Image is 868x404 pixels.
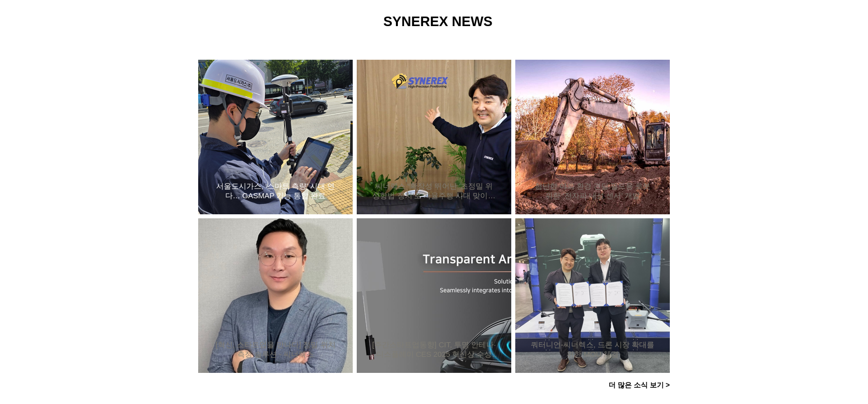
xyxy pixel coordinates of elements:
[609,381,670,390] span: 더 많은 소식 보기 >
[372,340,496,359] h2: [주간스타트업동향] CIT, 투명 안테나·디스플레이 CES 2025 혁신상 수상 外
[530,182,655,201] h2: 험난한 야외 환경 견딜 필드용 로봇 위한 ‘전자파 내성 센서’ 개발
[213,340,338,359] h2: [혁신, 스타트업을 만나다] 정밀 위치측정 솔루션 - 씨너렉스
[530,340,655,359] a: 쿼터니언-씨너렉스, 드론 시장 확대를 위한 MOU 체결
[213,181,338,201] a: 서울도시가스, ‘스마트 측량’ 시대 연다… GASMAP 기능 통합 완료
[530,181,655,201] a: 험난한 야외 환경 견딜 필드용 로봇 위한 ‘전자파 내성 센서’ 개발
[682,88,868,404] iframe: Wix Chat
[383,14,493,29] span: SYNEREX NEWS
[213,182,338,201] h2: 서울도시가스, ‘스마트 측량’ 시대 연다… GASMAP 기능 통합 완료
[372,182,496,201] h2: 씨너렉스 “확장성 뛰어난 ‘초정밀 위성항법 장치’로 자율주행 시대 맞이할 것”
[198,60,670,373] div: 게시물 목록입니다. 열람할 게시물을 선택하세요.
[602,375,677,395] a: 더 많은 소식 보기 >
[372,340,496,359] a: [주간스타트업동향] CIT, 투명 안테나·디스플레이 CES 2025 혁신상 수상 外
[372,181,496,201] a: 씨너렉스 “확장성 뛰어난 ‘초정밀 위성항법 장치’로 자율주행 시대 맞이할 것”
[530,340,655,359] h2: 쿼터니언-씨너렉스, 드론 시장 확대를 위한 MOU 체결
[213,340,338,359] a: [혁신, 스타트업을 만나다] 정밀 위치측정 솔루션 - 씨너렉스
